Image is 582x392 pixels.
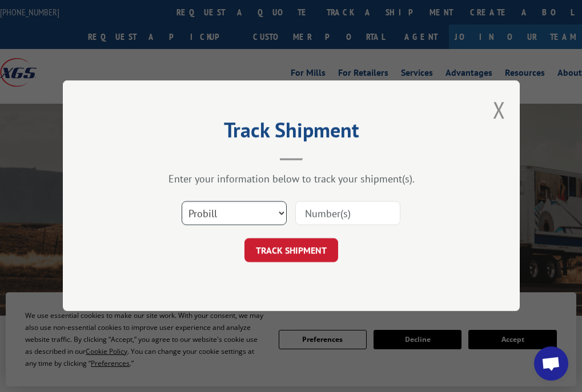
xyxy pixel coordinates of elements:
[244,239,338,263] button: TRACK SHIPMENT
[493,95,505,125] button: Close modal
[295,202,400,226] input: Number(s)
[120,173,463,186] div: Enter your information below to track your shipment(s).
[534,346,568,381] div: Open chat
[120,122,463,144] h2: Track Shipment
